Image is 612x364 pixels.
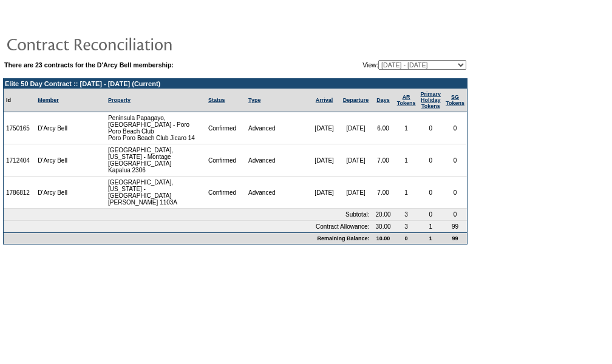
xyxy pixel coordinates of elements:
td: 1 [395,177,418,209]
td: 7.00 [372,177,394,209]
a: ARTokens [397,94,416,106]
td: Confirmed [206,177,246,209]
td: Peninsula Papagayo, [GEOGRAPHIC_DATA] - Poro Poro Beach Club Poro Poro Beach Club Jicaro 14 [106,112,206,144]
td: Subtotal: [4,209,372,221]
td: 3 [395,209,418,221]
td: 6.00 [372,112,394,144]
td: 1750165 [4,112,35,144]
td: Confirmed [206,144,246,177]
td: [GEOGRAPHIC_DATA], [US_STATE] - Montage [GEOGRAPHIC_DATA] Kapalua 2306 [106,144,206,177]
a: Arrival [316,97,333,103]
td: [DATE] [309,144,340,177]
td: [DATE] [340,177,372,209]
td: 0 [418,112,444,144]
td: 0 [443,144,467,177]
a: Status [208,97,225,103]
a: SGTokens [446,94,464,106]
td: [DATE] [340,144,372,177]
td: 0 [418,144,444,177]
td: 0 [443,177,467,209]
td: 1 [418,221,444,232]
td: 7.00 [372,144,394,177]
td: Elite 50 Day Contract :: [DATE] - [DATE] (Current) [4,79,467,89]
td: View: [291,60,466,70]
td: 1712404 [4,144,35,177]
td: 1786812 [4,177,35,209]
td: 99 [443,232,467,244]
a: Primary HolidayTokens [421,91,441,109]
a: Days [376,97,390,103]
td: 30.00 [372,221,394,232]
td: Contract Allowance: [4,221,372,232]
a: Member [38,97,59,103]
td: Advanced [246,177,309,209]
td: [DATE] [309,177,340,209]
td: Remaining Balance: [4,232,372,244]
td: 0 [418,177,444,209]
td: 99 [443,221,467,232]
td: [GEOGRAPHIC_DATA], [US_STATE] - [GEOGRAPHIC_DATA] [PERSON_NAME] 1103A [106,177,206,209]
img: pgTtlContractReconciliation.gif [6,32,249,56]
td: Advanced [246,112,309,144]
a: Type [248,97,260,103]
td: 1 [418,232,444,244]
td: [DATE] [340,112,372,144]
td: [DATE] [309,112,340,144]
td: 0 [418,209,444,221]
td: Advanced [246,144,309,177]
td: D'Arcy Bell [35,112,86,144]
b: There are 23 contracts for the D'Arcy Bell membership: [4,61,174,69]
td: 0 [443,112,467,144]
td: D'Arcy Bell [35,144,86,177]
td: D'Arcy Bell [35,177,86,209]
td: 0 [395,232,418,244]
td: 10.00 [372,232,394,244]
a: Property [108,97,131,103]
td: 1 [395,144,418,177]
td: 3 [395,221,418,232]
td: Id [4,89,35,112]
td: 20.00 [372,209,394,221]
td: Confirmed [206,112,246,144]
a: Departure [343,97,369,103]
td: 1 [395,112,418,144]
td: 0 [443,209,467,221]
